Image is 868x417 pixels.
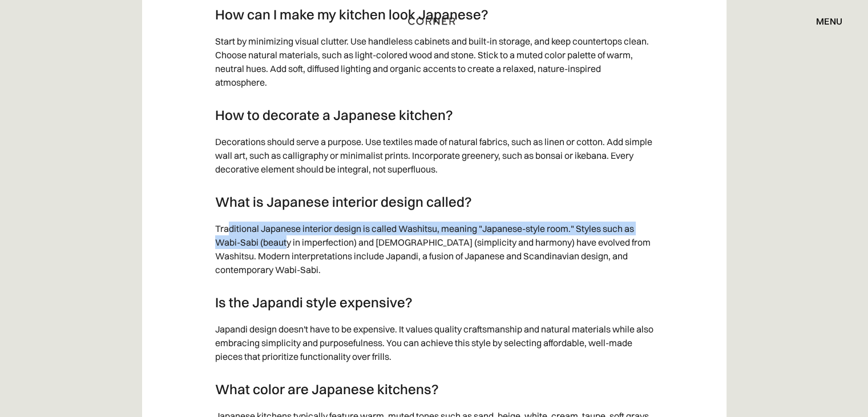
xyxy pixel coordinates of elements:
p: Decorations should serve a purpose. Use textiles made of natural fabrics, such as linen or cotton... [215,129,653,182]
p: Japandi design doesn't have to be expensive. It values quality craftsmanship and natural material... [215,316,653,369]
a: home [403,14,466,29]
p: Traditional Japanese interior design is called Washitsu, meaning "Japanese-style room." Styles su... [215,216,653,282]
div: menu [816,17,842,26]
h3: How to decorate a Japanese kitchen? [215,106,653,123]
h3: Is the Japandi style expensive? [215,294,653,311]
p: Start by minimizing visual clutter. Use handleless cabinets and built-in storage, and keep counte... [215,29,653,95]
div: menu [805,11,842,31]
h3: What is Japanese interior design called? [215,193,653,210]
h3: What color are Japanese kitchens? [215,380,653,398]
